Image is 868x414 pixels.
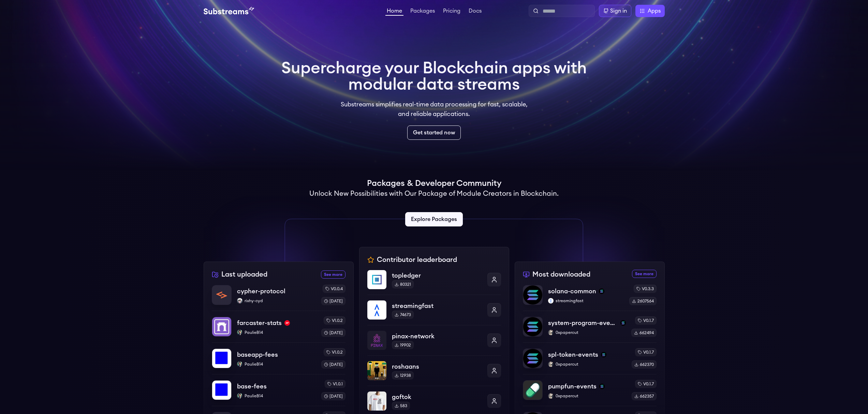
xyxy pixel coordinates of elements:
img: solana [599,289,604,294]
img: PaulieB14 [237,361,242,367]
img: streamingfast [367,300,386,320]
a: base-feesbase-feesPaulieB14PaulieB14v1.0.1[DATE] [212,374,345,406]
div: v1.0.2 [324,348,345,356]
img: cypher-protocol [212,285,231,305]
a: Home [385,8,403,16]
div: 2607564 [629,297,657,305]
p: Substreams simplifies real-time data processing for fast, scalable, and reliable applications. [336,100,532,119]
a: See more most downloaded packages [632,270,657,278]
img: goftok [367,391,386,411]
p: pumpfun-events [548,382,597,391]
p: 0xpapercut [548,393,626,399]
p: farcaster-stats [237,318,282,328]
h1: Supercharge your Blockchain apps with modular data streams [281,60,587,93]
img: pumpfun-events [523,381,542,400]
img: pinax-network [367,331,386,350]
a: pinax-networkpinax-network19902 [367,325,501,355]
div: v1.0.1 [325,380,345,388]
img: solana [599,384,605,389]
a: solana-commonsolana-commonsolanastreamingfaststreamingfastv0.3.32607564 [523,285,657,311]
a: Sign in [599,5,631,17]
img: base-fees [212,381,231,400]
img: optimism [284,320,290,326]
span: Apps [648,7,661,15]
p: baseapp-fees [237,350,278,359]
img: baseapp-fees [212,349,231,368]
a: spl-token-eventsspl-token-eventssolana0xpapercut0xpapercutv0.1.7662370 [523,342,657,374]
a: streamingfaststreamingfast74673 [367,295,501,325]
div: Sign in [610,7,627,15]
div: 662357 [632,392,657,400]
p: base-fees [237,382,267,391]
img: spl-token-events [523,349,542,368]
div: v0.0.4 [323,285,345,293]
a: Explore Packages [405,212,463,226]
p: system-program-events [548,318,618,328]
a: See more recently uploaded packages [321,270,345,279]
div: [DATE] [321,392,345,400]
p: PaulieB14 [237,361,316,367]
div: 662494 [631,329,657,337]
a: Packages [409,8,436,15]
p: solana-common [548,286,596,296]
img: Substream's logo [204,7,254,15]
img: system-program-events [523,317,542,336]
div: 12938 [392,371,414,380]
h2: Unlock New Possibilities with Our Package of Module Creators in Blockchain. [309,189,559,198]
div: 74673 [392,311,414,319]
img: topledger [367,270,386,289]
p: goftok [392,392,482,402]
a: Docs [467,8,483,15]
h1: Packages & Developer Community [367,178,501,189]
div: [DATE] [321,297,345,305]
p: PaulieB14 [237,330,316,335]
a: farcaster-statsfarcaster-statsoptimismPaulieB14PaulieB14v1.0.2[DATE] [212,311,345,342]
p: rixhy-cyd [237,298,316,304]
div: 19902 [392,341,414,349]
a: cypher-protocolcypher-protocolrixhy-cydrixhy-cydv0.0.4[DATE] [212,285,345,311]
img: 0xpapercut [548,393,554,399]
p: roshaans [392,362,482,371]
div: 583 [392,402,410,410]
p: pinax-network [392,331,482,341]
p: streamingfast [392,301,482,311]
p: cypher-protocol [237,286,285,296]
div: [DATE] [321,329,345,337]
img: farcaster-stats [212,317,231,336]
div: v0.3.3 [634,285,657,293]
a: topledgertopledger80321 [367,270,501,295]
a: pumpfun-eventspumpfun-eventssolana0xpapercut0xpapercutv0.1.7662357 [523,374,657,406]
img: roshaans [367,361,386,380]
div: [DATE] [321,360,345,369]
p: PaulieB14 [237,393,316,399]
a: roshaansroshaans12938 [367,355,501,386]
p: streamingfast [548,298,624,304]
p: 0xpapercut [548,361,626,367]
img: solana-common [523,285,542,305]
a: Pricing [442,8,462,15]
img: solana [601,352,606,357]
div: v0.1.7 [635,316,657,325]
img: solana [620,320,626,326]
div: 80321 [392,280,414,289]
a: baseapp-feesbaseapp-feesPaulieB14PaulieB14v1.0.2[DATE] [212,342,345,374]
div: v1.0.2 [324,316,345,325]
img: PaulieB14 [237,330,242,335]
p: 0xpapercut [548,330,626,335]
img: 0xpapercut [548,361,554,367]
a: Get started now [407,125,461,140]
img: PaulieB14 [237,393,242,399]
p: spl-token-events [548,350,598,359]
p: topledger [392,271,482,280]
img: 0xpapercut [548,330,554,335]
img: streamingfast [548,298,554,304]
img: rixhy-cyd [237,298,242,304]
div: 662370 [632,360,657,369]
a: system-program-eventssystem-program-eventssolana0xpapercut0xpapercutv0.1.7662494 [523,311,657,342]
div: v0.1.7 [635,348,657,356]
div: v0.1.7 [635,380,657,388]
